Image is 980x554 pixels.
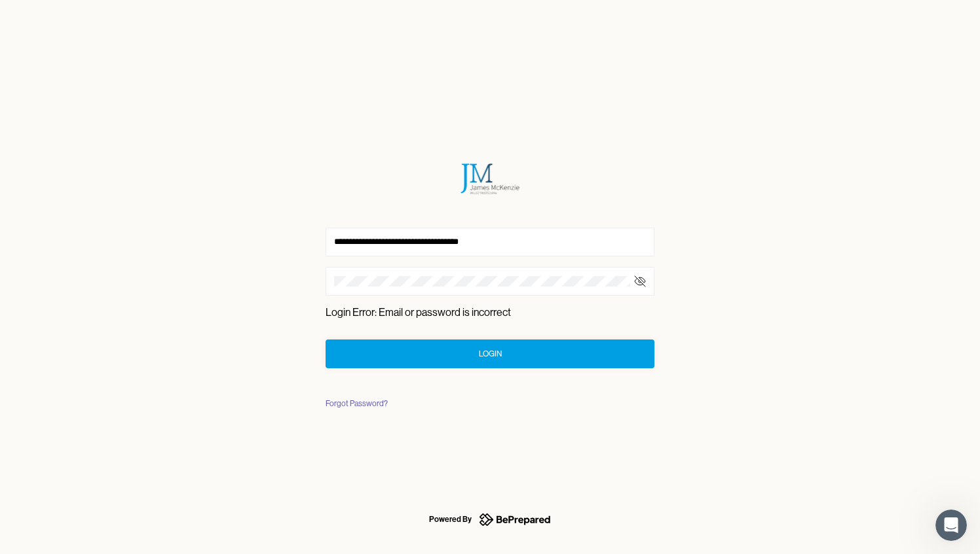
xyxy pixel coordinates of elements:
[935,510,967,541] iframe: Intercom live chat
[326,164,654,368] form: Login Error: Email or password is incorrect
[429,511,472,527] div: Powered By
[326,397,388,410] div: Forgot Password?
[479,347,502,360] div: Login
[326,339,654,368] button: Login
